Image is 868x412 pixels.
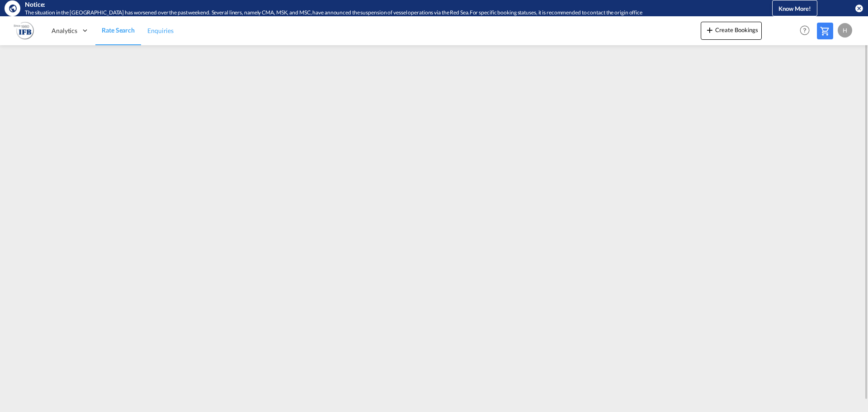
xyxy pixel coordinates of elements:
button: icon-plus 400-fgCreate Bookings [701,22,762,40]
span: Help [797,23,812,38]
md-icon: icon-plus 400-fg [704,24,715,35]
div: H [838,23,852,38]
span: Know More! [778,5,811,12]
div: The situation in the Red Sea has worsened over the past weekend. Several liners, namely CMA, MSK,... [25,9,735,17]
span: Enquiries [147,27,174,34]
img: b628ab10256c11eeb52753acbc15d091.png [14,20,34,41]
span: Rate Search [102,26,135,34]
button: icon-close-circle [854,4,863,13]
a: Rate Search [95,16,141,45]
md-icon: icon-earth [8,4,17,13]
a: Enquiries [141,16,180,45]
div: Help [797,23,817,39]
span: Analytics [52,26,77,35]
div: Analytics [45,16,95,45]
